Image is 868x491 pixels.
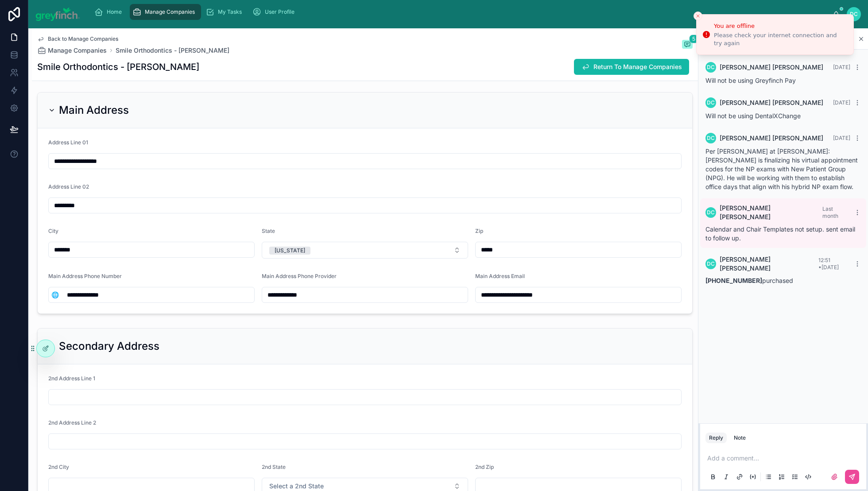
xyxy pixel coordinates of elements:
[37,35,118,43] a: Back to Manage Companies
[92,4,128,20] a: Home
[262,228,275,234] span: State
[705,112,801,120] span: Will not be using DentalXChange
[59,103,129,117] h2: Main Address
[475,228,483,234] span: Zip
[130,4,201,20] a: Manage Companies
[705,277,762,284] strong: [PHONE_NUMBER]
[734,434,746,441] div: Note
[707,99,715,106] span: DC
[705,277,793,284] span: purchased
[833,135,850,141] span: [DATE]
[265,8,294,15] span: User Profile
[218,8,242,15] span: My Tasks
[705,147,858,190] span: Per [PERSON_NAME] at [PERSON_NAME]: [PERSON_NAME] is finalizing his virtual appointment codes for...
[49,287,62,303] button: Select Button
[705,77,796,84] span: Will not be using Greyfinch Pay
[682,40,693,50] button: 5
[593,62,682,71] span: Return To Manage Companies
[37,61,199,73] h1: Smile Orthodontics - [PERSON_NAME]
[730,433,749,443] button: Note
[694,12,702,20] button: Close toast
[720,204,822,221] span: [PERSON_NAME] [PERSON_NAME]
[145,8,195,15] span: Manage Companies
[48,375,95,382] span: 2nd Address Line 1
[707,64,715,71] span: DC
[720,255,818,273] span: [PERSON_NAME] [PERSON_NAME]
[48,464,69,470] span: 2nd City
[48,139,88,146] span: Address Line 01
[475,273,525,279] span: Main Address Email
[275,247,305,255] div: [US_STATE]
[707,135,715,142] span: DC
[107,8,122,15] span: Home
[707,209,715,216] span: DC
[720,63,823,72] span: [PERSON_NAME] [PERSON_NAME]
[822,205,838,219] span: Last month
[48,419,96,426] span: 2nd Address Line 2
[48,46,107,55] span: Manage Companies
[48,228,58,234] span: City
[818,257,839,271] span: 12:51 • [DATE]
[714,22,846,31] div: You are offline
[720,134,823,143] span: [PERSON_NAME] [PERSON_NAME]
[116,46,229,55] a: Smile Orthodontics - [PERSON_NAME]
[705,225,855,242] span: Calendar and Chair Templates not setup. sent email to follow up.
[707,260,715,267] span: DC
[850,11,858,18] span: DC
[705,433,727,443] button: Reply
[37,46,107,55] a: Manage Companies
[48,183,89,190] span: Address Line 02
[203,4,248,20] a: My Tasks
[250,4,301,20] a: User Profile
[35,7,80,21] img: App logo
[262,242,468,259] button: Select Button
[262,464,286,470] span: 2nd State
[59,339,159,353] h2: Secondary Address
[262,273,337,279] span: Main Address Phone Provider
[475,464,494,470] span: 2nd Zip
[720,98,823,107] span: [PERSON_NAME] [PERSON_NAME]
[48,273,122,279] span: Main Address Phone Number
[714,31,846,47] div: Please check your internet connection and try again
[833,64,850,70] span: [DATE]
[689,35,698,43] span: 5
[574,59,689,75] button: Return To Manage Companies
[51,290,59,299] span: 🌐
[269,482,324,491] span: Select a 2nd State
[87,2,833,22] div: scrollable content
[833,99,850,106] span: [DATE]
[48,35,118,43] span: Back to Manage Companies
